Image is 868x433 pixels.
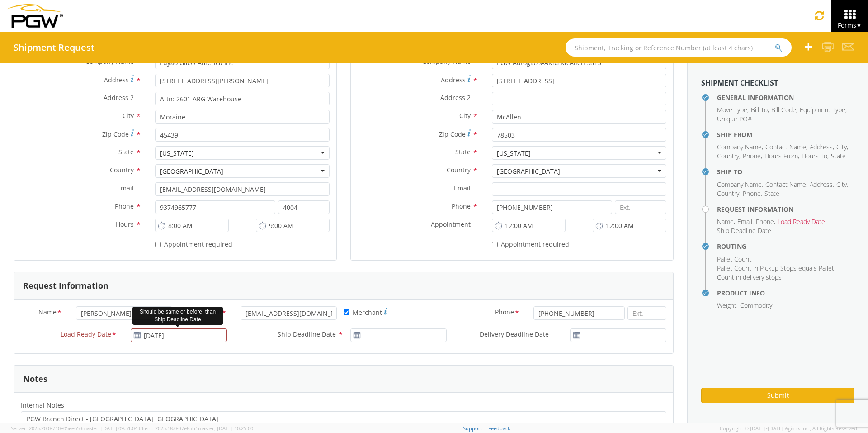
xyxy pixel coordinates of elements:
[459,111,471,120] span: City
[717,301,738,310] li: ,
[810,143,833,151] span: Address
[38,308,57,318] span: Name
[717,243,854,250] h4: Routing
[717,105,749,114] li: ,
[454,184,471,192] span: Email
[717,226,771,235] span: Ship Deadline Date
[21,401,64,409] span: Internal Notes
[778,217,825,226] span: Load Ready Date
[82,425,137,432] span: master, [DATE] 09:51:04
[740,301,772,309] span: Commodity
[23,375,47,384] h3: Notes
[838,21,862,29] span: Forms
[198,425,253,432] span: master, [DATE] 10:25:00
[800,105,845,114] span: Equipment Type
[751,105,769,114] li: ,
[717,217,734,226] span: Name
[836,143,848,152] li: ,
[104,76,129,84] span: Address
[802,152,829,161] li: ,
[155,242,161,247] input: Appointment required
[717,301,736,309] span: Weight
[463,425,482,432] a: Support
[810,180,834,189] li: ,
[439,130,466,138] span: Zip Code
[756,217,774,226] span: Phone
[123,111,134,120] span: City
[717,114,752,123] span: Unique PO#
[717,152,741,161] li: ,
[717,189,741,198] li: ,
[717,143,762,151] span: Company Name
[117,184,134,192] span: Email
[104,93,134,102] span: Address 2
[566,38,792,57] input: Shipment, Tracking or Reference Number (at least 4 chars)
[7,4,63,28] img: pgw-form-logo-1aaa8060b1cc70fad034.png
[160,167,223,176] div: [GEOGRAPHIC_DATA]
[802,152,827,160] span: Hours To
[800,105,847,114] li: ,
[764,189,779,198] span: State
[756,217,775,226] li: ,
[627,306,666,320] input: Ext.
[717,152,739,160] span: Country
[831,152,846,160] span: State
[11,425,137,432] span: Server: 2025.20.0-710e05ee653
[717,206,854,213] h4: Request Information
[583,220,585,228] span: -
[717,264,834,281] span: Pallet Count in Pickup Stops equals Pallet Count in delivery stops
[717,255,753,264] li: ,
[118,148,134,156] span: State
[701,78,778,88] strong: Shipment Checklist
[717,168,854,175] h4: Ship To
[155,238,234,249] label: Appointment required
[771,105,796,114] span: Bill Code
[717,255,751,263] span: Pallet Count
[743,189,761,198] span: Phone
[720,425,857,432] span: Copyright © [DATE]-[DATE] Agistix Inc., All Rights Reserved
[717,217,735,226] li: ,
[717,105,747,114] span: Move Type
[110,166,134,174] span: Country
[764,152,798,160] span: Hours From
[810,180,833,189] span: Address
[480,330,549,338] span: Delivery Deadline Date
[737,217,752,226] span: Email
[492,242,498,247] input: Appointment required
[440,93,471,102] span: Address 2
[856,22,862,29] span: ▼
[765,143,807,152] li: ,
[497,149,531,158] div: [US_STATE]
[810,143,834,152] li: ,
[765,180,807,189] li: ,
[497,167,560,176] div: [GEOGRAPHIC_DATA]
[743,152,762,161] li: ,
[743,189,762,198] li: ,
[743,152,761,160] span: Phone
[23,281,108,290] h3: Request Information
[717,180,762,189] span: Company Name
[488,425,510,432] a: Feedback
[344,309,349,315] input: Merchant
[116,220,134,228] span: Hours
[717,94,854,101] h4: General Information
[115,202,134,210] span: Phone
[836,180,847,189] span: City
[737,217,754,226] li: ,
[455,148,471,156] span: State
[441,76,466,84] span: Address
[344,306,387,317] label: Merchant
[492,238,571,249] label: Appointment required
[765,180,806,189] span: Contact Name
[132,307,223,325] div: Should be same or before, than Ship Deadline Date
[452,202,471,210] span: Phone
[160,149,194,158] div: [US_STATE]
[102,130,129,138] span: Zip Code
[717,189,739,198] span: Country
[278,330,336,338] span: Ship Deadline Date
[278,200,330,214] input: Ext.
[495,308,514,318] span: Phone
[139,425,253,432] span: Client: 2025.18.0-37e85b1
[14,43,94,52] h4: Shipment Request
[778,217,826,226] li: ,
